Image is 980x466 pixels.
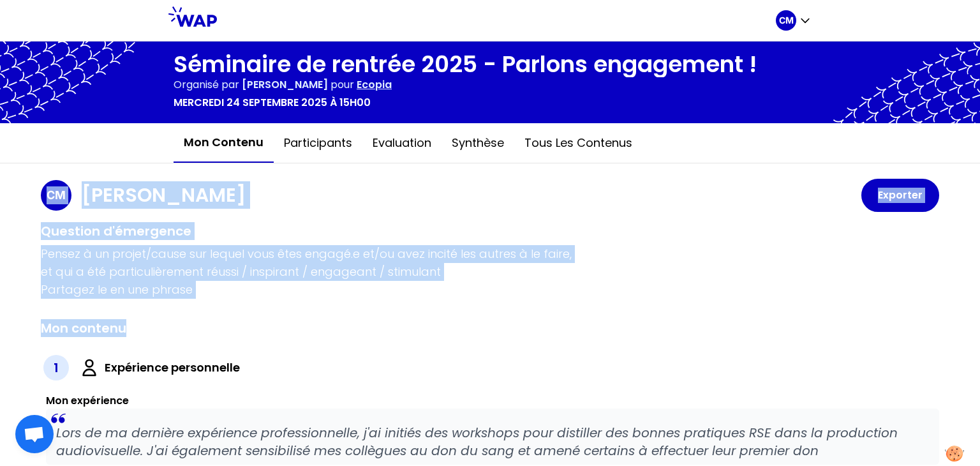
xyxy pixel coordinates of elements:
[442,124,514,162] button: Synthèse
[105,359,240,377] label: Expérience personnelle
[274,124,362,162] button: Participants
[174,95,371,110] p: mercredi 24 septembre 2025 à 15h00
[174,52,757,77] h1: Séminaire de rentrée 2025 - Parlons engagement !
[514,124,642,162] button: Tous les contenus
[776,10,812,31] button: CM
[82,184,246,207] h1: [PERSON_NAME]
[174,77,239,93] p: Organisé par
[330,77,354,93] p: pour
[43,355,69,380] div: 1
[174,123,274,163] button: Mon contenu
[242,77,328,92] span: [PERSON_NAME]
[779,14,794,27] p: CM
[861,179,939,212] button: Exporter
[41,319,126,337] h2: Mon contenu
[46,393,939,409] h3: Mon expérience
[56,424,929,460] p: Lors de ma dernière expérience professionnelle, j'ai initiés des workshops pour distiller des bon...
[357,77,392,93] p: Ecopia
[41,222,939,240] h2: Question d'émergence
[362,124,442,162] button: Evaluation
[15,415,54,453] div: Ouvrir le chat
[47,186,66,204] p: CM
[41,245,939,299] p: Pensez à un projet/cause sur lequel vous êtes engagé.e et/ou avez incité les autres à le faire, e...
